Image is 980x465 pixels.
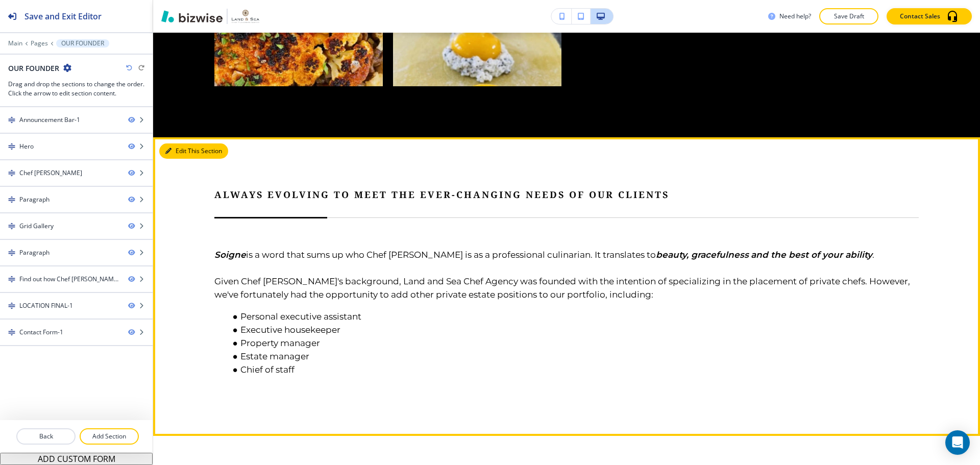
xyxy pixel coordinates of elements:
img: Drag [8,116,15,124]
h3: Need help? [779,12,811,21]
em: Soigne [214,250,246,260]
li: Chief of staff [228,363,919,376]
li: Executive housekeeper [228,323,919,336]
img: Your Logo [232,10,259,22]
h3: Drag and drop the sections to change the order. Click the arrow to edit section content. [8,80,144,98]
div: Find out how Chef Jonathan can help you find qualified candidates. [19,275,120,284]
p: OUR FOUNDER [61,40,104,47]
img: Drag [8,143,15,150]
img: Drag [8,276,15,283]
div: LOCATION FINAL-1 [19,301,73,310]
h2: Save and Exit Editor [24,10,102,22]
p: Add Section [81,432,138,441]
img: Bizwise Logo [161,10,223,22]
div: Grid Gallery [19,222,54,231]
button: Edit This Section [159,143,228,159]
img: Drag [8,223,15,230]
div: Paragraph [19,195,50,204]
span: Always Evolving To Meet The Ever-Changing Needs Of Our Clients [214,188,669,201]
button: Back [16,428,76,445]
button: Pages [31,40,48,47]
p: Back [17,432,75,441]
p: Given Chef [PERSON_NAME]'s background, Land and Sea Chef Agency was founded with the intention of... [214,275,919,301]
div: Paragraph [19,248,50,257]
div: Chef Jonathan Wilson [19,168,82,178]
li: Personal executive assistant [228,310,919,323]
img: Drag [8,329,15,336]
img: Drag [8,249,15,256]
p: Save Draft [832,12,865,21]
button: Contact Sales [887,8,972,25]
img: Drag [8,169,15,177]
button: Save Draft [819,8,878,25]
button: OUR FOUNDER [56,39,109,47]
p: Contact Sales [900,12,940,21]
button: Add Section [80,428,139,445]
li: Estate manager [228,350,919,363]
div: Contact Form-1 [19,328,63,337]
em: and the best of your ability [751,250,872,260]
img: Drag [8,302,15,309]
h2: OUR FOUNDER [8,63,59,74]
p: is a word that sums up who Chef [PERSON_NAME] is as a professional culinarian. It translates to . [214,248,919,261]
div: Announcement Bar-1 [19,115,80,125]
div: Hero [19,142,34,151]
li: Property manager [228,336,919,350]
em: beauty, gracefulness [656,250,749,260]
div: Open Intercom Messenger [945,430,970,455]
img: Drag [8,196,15,203]
button: Main [8,40,22,47]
